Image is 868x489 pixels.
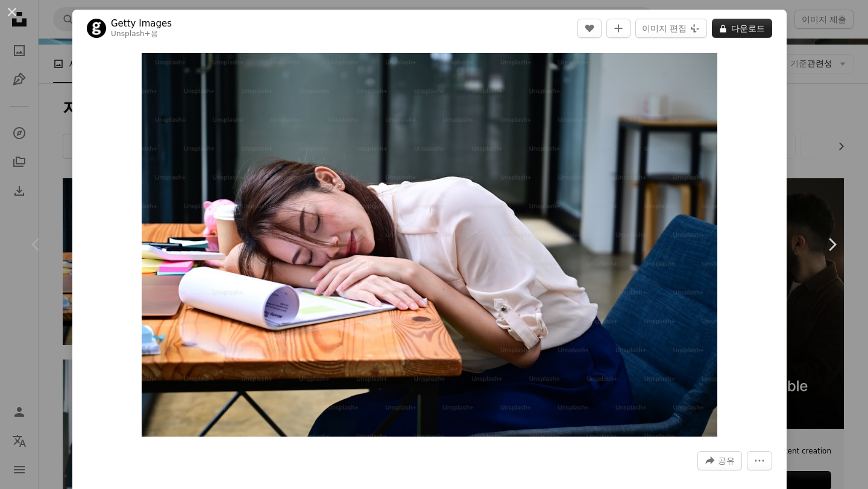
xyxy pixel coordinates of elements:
[142,53,718,437] button: 이 이미지 확대
[712,19,772,38] button: 다운로드
[796,187,868,302] a: 다음
[87,19,106,38] img: Getty Images의 프로필로 이동
[111,30,172,39] div: 용
[111,30,151,38] a: Unsplash+
[697,451,742,470] button: 이 이미지 공유
[111,17,172,30] a: Getty Images
[606,19,631,38] button: 컬렉션에 추가
[635,19,707,38] button: 이미지 편집
[718,452,735,470] span: 공유
[747,451,772,470] button: 더 많은 작업
[577,19,602,38] button: 좋아요
[142,53,718,437] img: 과로한 여성 직장인이 사무실 책상에서 잠을 자고 있습니다.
